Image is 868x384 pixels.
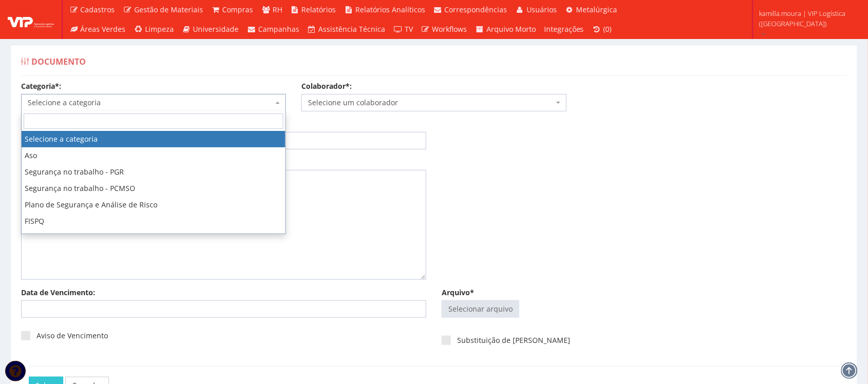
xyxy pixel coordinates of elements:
li: Segurança no trabalho - PGR [22,164,285,180]
li: Selecione a categoria [22,131,285,147]
span: Selecione a categoria [28,98,273,108]
span: Selecione a categoria [21,94,286,111]
span: Limpeza [145,24,174,34]
a: Integrações [540,20,588,39]
span: Correspondências [445,5,508,14]
label: Data de Vencimento: [21,287,95,298]
a: Assistência Técnica [303,20,390,39]
span: Relatórios [302,5,336,14]
span: RH [273,5,282,14]
li: Admissional [22,229,285,246]
span: Campanhas [258,24,299,34]
li: Plano de Segurança e Análise de Risco [22,197,285,213]
a: TV [390,20,418,39]
a: Áreas Verdes [65,20,130,39]
label: Colaborador*: [301,81,352,91]
span: Assistência Técnica [319,24,386,34]
span: Metalúrgica [576,5,618,14]
a: Universidade [178,20,243,39]
span: Selecione um colaborador [308,98,553,108]
span: Integrações [544,24,584,34]
span: (0) [604,24,612,34]
span: Universidade [193,24,239,34]
span: Documento [31,56,86,67]
a: Campanhas [243,20,304,39]
span: Relatórios Analíticos [355,5,425,14]
span: TV [405,24,413,34]
span: Workflows [432,24,467,34]
span: Selecione um colaborador [301,94,566,111]
img: logo [8,12,54,27]
a: (0) [588,20,616,39]
a: Workflows [417,20,472,39]
span: kamilla.moura | VIP Logística ([GEOGRAPHIC_DATA]) [759,8,855,29]
label: Arquivo* [442,287,474,298]
span: Arquivo Morto [486,24,536,34]
label: Aviso de Vencimento [21,331,108,341]
span: Usuários [527,5,557,14]
li: FISPQ [22,213,285,229]
a: Arquivo Morto [472,20,540,39]
label: Substituição de [PERSON_NAME] [442,335,570,345]
li: Segurança no trabalho - PCMSO [22,180,285,197]
span: Áreas Verdes [81,24,126,34]
li: Aso [22,147,285,164]
label: Categoria*: [21,81,61,91]
span: Compras [223,5,254,14]
span: Cadastros [81,5,115,14]
span: Gestão de Materiais [134,5,203,14]
a: Limpeza [130,20,178,39]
